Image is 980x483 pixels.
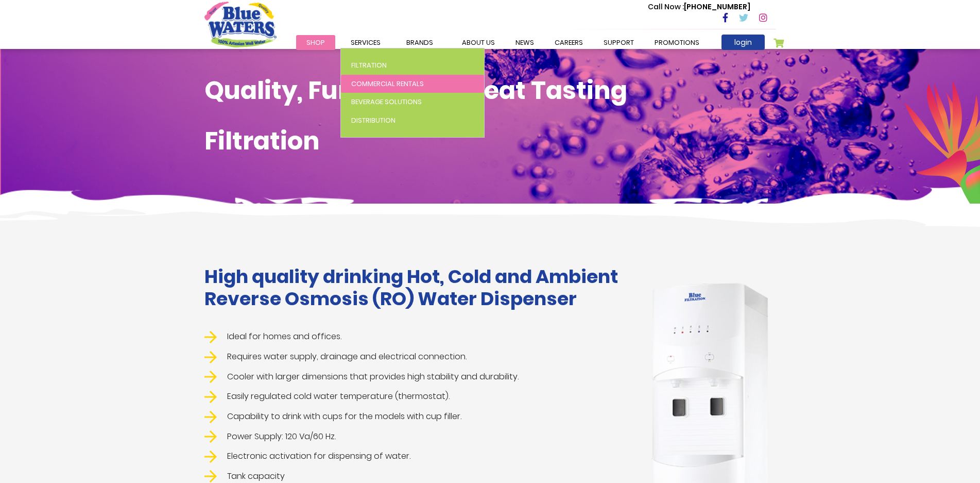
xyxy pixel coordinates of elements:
[204,390,629,403] li: Easily regulated cold water temperature (thermostat).
[648,2,684,12] span: Call Now :
[204,330,629,343] li: Ideal for homes and offices.
[351,79,424,89] span: Commercial Rentals
[306,38,325,47] span: Shop
[351,97,422,107] span: Beverage Solutions
[204,430,629,443] li: Power Supply: 120 Va/60 Hz.
[204,351,629,363] li: Requires water supply, drainage and electrical connection.
[544,35,593,50] a: careers
[452,35,505,50] a: about us
[351,115,396,125] span: Distribution
[644,35,710,50] a: Promotions
[204,450,629,463] li: Electronic activation for dispensing of water.
[721,35,765,50] a: login
[204,126,776,156] h1: Filtration
[204,371,629,384] li: Cooler with larger dimensions that provides high stability and durability.
[648,2,750,12] p: [PHONE_NUMBER]
[505,35,544,50] a: News
[204,265,629,310] h1: High quality drinking Hot, Cold and Ambient Reverse Osmosis (RO) Water Dispenser
[204,2,277,47] a: store logo
[204,76,776,106] h1: Quality, Functional, Great Tasting
[593,35,644,50] a: support
[406,38,433,47] span: Brands
[351,60,387,70] span: Filtration
[351,38,381,47] span: Services
[204,410,629,423] li: Capability to drink with cups for the models with cup filler.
